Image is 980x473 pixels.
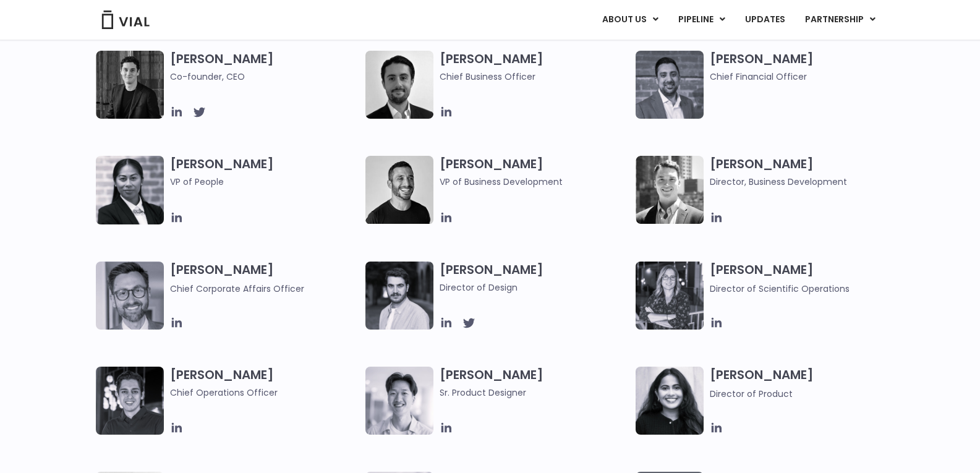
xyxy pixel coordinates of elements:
[795,9,885,30] a: PARTNERSHIPMenu Toggle
[710,156,900,189] h3: [PERSON_NAME]
[96,262,164,330] img: Paolo-M
[365,156,433,224] img: A black and white photo of a man smiling.
[96,367,164,435] img: Headshot of smiling man named Josh
[170,70,360,83] span: Co-founder, CEO
[592,9,668,30] a: ABOUT USMenu Toggle
[710,367,900,401] h3: [PERSON_NAME]
[440,367,629,399] h3: [PERSON_NAME]
[710,51,900,83] h3: [PERSON_NAME]
[636,51,704,119] img: Headshot of smiling man named Samir
[636,156,704,224] img: A black and white photo of a smiling man in a suit at ARVO 2023.
[440,386,629,399] span: Sr. Product Designer
[735,9,795,30] a: UPDATES
[710,283,850,295] span: Director of Scientific Operations
[668,9,735,30] a: PIPELINEMenu Toggle
[440,281,629,294] span: Director of Design
[365,367,433,435] img: Brennan
[440,70,629,83] span: Chief Business Officer
[440,51,629,83] h3: [PERSON_NAME]
[710,262,900,296] h3: [PERSON_NAME]
[440,156,629,189] h3: [PERSON_NAME]
[365,51,433,119] img: A black and white photo of a man in a suit holding a vial.
[636,367,704,435] img: Smiling woman named Dhruba
[170,156,360,207] h3: [PERSON_NAME]
[636,262,704,330] img: Headshot of smiling woman named Sarah
[170,262,360,296] h3: [PERSON_NAME]
[101,11,150,29] img: Vial Logo
[170,367,360,399] h3: [PERSON_NAME]
[440,175,629,189] span: VP of Business Development
[170,283,304,295] span: Chief Corporate Affairs Officer
[365,262,433,330] img: Headshot of smiling man named Albert
[170,175,360,189] span: VP of People
[170,386,360,399] span: Chief Operations Officer
[710,70,900,83] span: Chief Financial Officer
[170,51,360,83] h3: [PERSON_NAME]
[710,175,900,189] span: Director, Business Development
[710,388,793,400] span: Director of Product
[96,156,164,224] img: Catie
[440,262,629,294] h3: [PERSON_NAME]
[96,51,164,119] img: A black and white photo of a man in a suit attending a Summit.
